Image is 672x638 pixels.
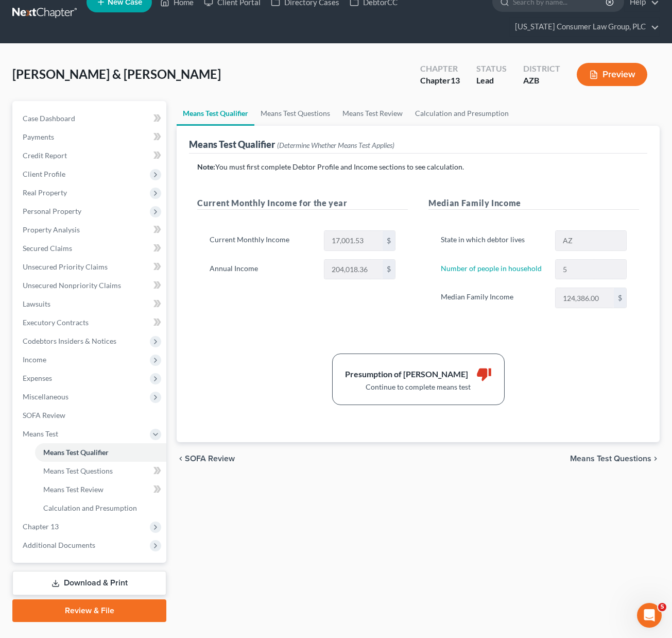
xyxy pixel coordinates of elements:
[345,382,492,392] div: Continue to complete means test
[14,313,166,332] a: Executory Contracts
[336,101,409,126] a: Means Test Review
[14,109,166,128] a: Case Dashboard
[409,101,515,126] a: Calculation and Presumption
[23,132,54,141] span: Payments
[451,75,460,85] span: 13
[23,337,116,345] span: Codebtors Insiders & Notices
[23,207,81,215] span: Personal Property
[177,101,254,126] a: Means Test Qualifier
[197,197,408,210] h5: Current Monthly Income for the year
[324,260,383,279] input: 0.00
[23,262,108,271] span: Unsecured Priority Claims
[637,603,662,628] iframe: Intercom live chat
[383,260,395,279] div: $
[35,443,166,462] a: Means Test Qualifier
[14,406,166,425] a: SOFA Review
[476,366,492,382] i: thumb_down
[556,231,626,250] input: State
[14,258,166,276] a: Unsecured Priority Claims
[570,455,660,463] button: Means Test Questions chevron_right
[43,485,104,494] span: Means Test Review
[476,63,507,75] div: Status
[345,368,468,380] div: Presumption of [PERSON_NAME]
[277,141,394,149] span: (Determine Whether Means Test Applies)
[510,18,659,36] a: [US_STATE] Consumer Law Group, PLC
[35,462,166,480] a: Means Test Questions
[43,503,137,512] span: Calculation and Presumption
[556,288,614,308] input: 0.00
[523,75,560,87] div: AZB
[570,455,651,463] span: Means Test Questions
[23,392,68,401] span: Miscellaneous
[177,455,235,463] button: chevron_left SOFA Review
[441,264,542,273] a: Number of people in household
[43,466,113,475] span: Means Test Questions
[324,231,383,250] input: 0.00
[14,221,166,239] a: Property Analysis
[23,429,58,438] span: Means Test
[23,411,65,419] span: SOFA Review
[420,75,460,87] div: Chapter
[23,318,89,327] span: Executory Contracts
[23,522,59,531] span: Chapter 13
[658,603,666,611] span: 5
[14,276,166,295] a: Unsecured Nonpriority Claims
[43,448,109,457] span: Means Test Qualifier
[197,162,639,172] p: You must first complete Debtor Profile and Income sections to see calculation.
[23,374,52,382] span: Expenses
[476,75,507,87] div: Lead
[12,599,166,622] a: Review & File
[14,295,166,313] a: Lawsuits
[436,288,550,308] label: Median Family Income
[35,499,166,517] a: Calculation and Presumption
[523,63,560,75] div: District
[23,281,121,290] span: Unsecured Nonpriority Claims
[23,188,67,197] span: Real Property
[383,231,395,250] div: $
[428,197,639,210] h5: Median Family Income
[197,162,215,171] strong: Note:
[14,239,166,258] a: Secured Claims
[23,541,95,549] span: Additional Documents
[23,244,72,253] span: Secured Claims
[14,146,166,165] a: Credit Report
[23,299,50,308] span: Lawsuits
[14,128,166,146] a: Payments
[185,455,235,463] span: SOFA Review
[651,455,660,463] i: chevron_right
[23,355,46,364] span: Income
[12,66,221,81] span: [PERSON_NAME] & [PERSON_NAME]
[577,63,647,86] button: Preview
[23,225,80,234] span: Property Analysis
[12,571,166,595] a: Download & Print
[23,170,65,178] span: Client Profile
[436,230,550,251] label: State in which debtor lives
[177,455,185,463] i: chevron_left
[204,259,319,280] label: Annual Income
[614,288,626,308] div: $
[254,101,336,126] a: Means Test Questions
[189,138,394,150] div: Means Test Qualifier
[204,230,319,251] label: Current Monthly Income
[23,151,67,160] span: Credit Report
[556,260,626,279] input: --
[420,63,460,75] div: Chapter
[35,480,166,499] a: Means Test Review
[23,114,75,123] span: Case Dashboard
